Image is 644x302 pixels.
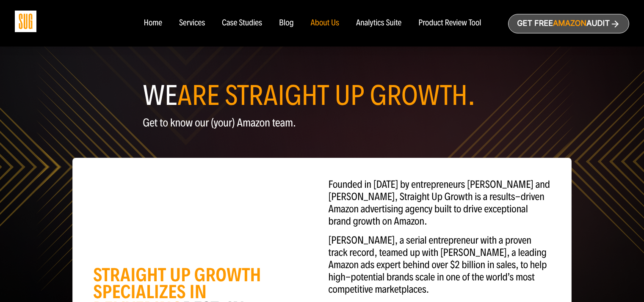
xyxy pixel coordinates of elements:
[329,178,551,228] p: Founded in [DATE] by entrepreneurs [PERSON_NAME] and [PERSON_NAME], Straight Up Growth is a resul...
[508,14,629,33] a: Get freeAmazonAudit
[179,19,205,28] a: Services
[177,79,475,113] span: ARE STRAIGHT UP GROWTH.
[311,19,340,28] a: About Us
[144,19,162,28] a: Home
[222,19,262,28] a: Case Studies
[143,83,501,108] h1: WE
[15,11,36,32] img: Sug
[279,19,294,28] a: Blog
[553,19,586,28] span: Amazon
[356,19,401,28] a: Analytics Suite
[329,234,551,296] p: [PERSON_NAME], a serial entrepreneur with a proven track record, teamed up with [PERSON_NAME], a ...
[143,117,501,129] p: Get to know our (your) Amazon team.
[418,19,481,28] a: Product Review Tool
